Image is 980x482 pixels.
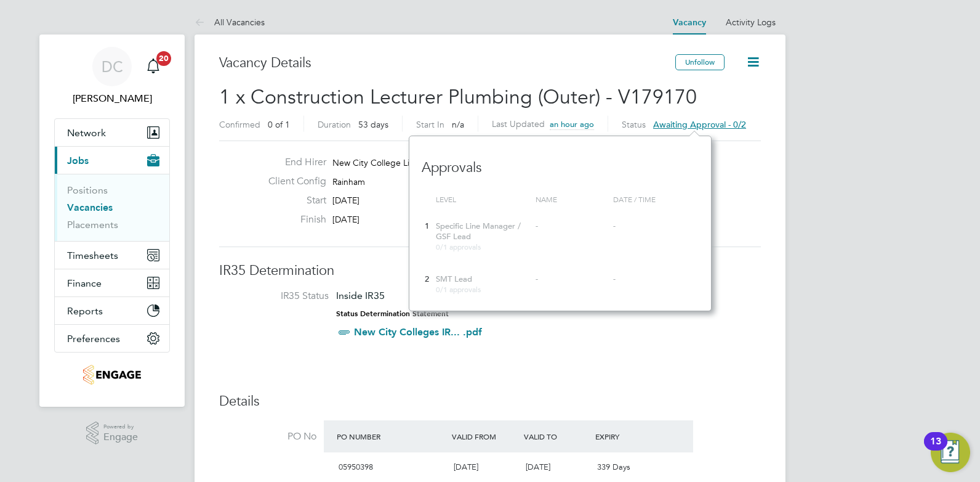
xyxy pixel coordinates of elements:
label: Status [622,119,646,130]
div: Name [532,189,610,211]
a: 20 [141,47,166,86]
span: [DATE] [454,462,478,472]
h3: Vacancy Details [219,54,675,72]
span: Engage [103,432,138,443]
span: Inside IR35 [336,290,385,301]
span: New City College Limited [332,157,432,168]
div: 1 [422,215,433,238]
span: Dan Clarke [54,91,170,106]
span: Powered by [103,422,138,432]
span: 0/1 approvals [436,242,481,251]
h3: IR35 Determination [219,262,761,280]
div: - [613,221,696,232]
a: Positions [67,184,108,196]
span: Finance [67,277,102,289]
span: Reports [67,305,103,317]
span: an hour ago [550,119,594,129]
h3: Approvals [422,147,699,177]
span: [DATE] [332,195,359,206]
span: Timesheets [67,250,118,261]
button: Preferences [55,325,169,352]
a: Placements [67,219,118,231]
span: 0/1 approvals [436,284,481,294]
span: n/a [452,119,464,130]
a: Activity Logs [726,17,776,28]
label: Last Updated [492,118,545,129]
a: Vacancy [673,17,706,28]
span: Network [67,127,106,139]
button: Jobs [55,147,169,174]
span: Preferences [67,333,120,345]
div: Expiry [592,425,664,447]
button: Reports [55,297,169,324]
a: Go to home page [54,365,170,385]
a: All Vacancies [195,17,265,28]
div: PO Number [334,425,449,447]
strong: Status Determination Statement [336,309,449,318]
button: Finance [55,269,169,296]
button: Open Resource Center, 13 new notifications [931,433,970,472]
label: Duration [318,119,351,130]
div: Valid From [449,425,521,447]
div: 2 [422,268,433,291]
img: jjfox-logo-retina.png [83,365,140,385]
div: - [536,221,607,232]
label: Confirmed [219,119,260,130]
label: End Hirer [259,156,326,169]
button: Timesheets [55,242,169,269]
div: - [536,274,607,285]
a: New City Colleges IR... .pdf [354,326,482,338]
span: DC [102,59,123,75]
div: Level [433,189,532,211]
h3: Details [219,393,761,411]
label: Start In [416,119,444,130]
span: SMT Lead [436,274,472,284]
span: 339 Days [597,462,630,472]
label: IR35 Status [231,290,329,303]
span: 05950398 [339,462,373,472]
label: Client Config [259,175,326,188]
div: 13 [930,441,941,457]
a: Vacancies [67,202,113,213]
a: DC[PERSON_NAME] [54,47,170,106]
button: Unfollow [675,54,725,70]
span: 20 [156,51,171,66]
span: Specific Line Manager / GSF Lead [436,221,521,242]
span: 1 x Construction Lecturer Plumbing (Outer) - V179170 [219,85,697,109]
div: Jobs [55,174,169,241]
span: 53 days [358,119,388,130]
button: Network [55,119,169,146]
span: Jobs [67,155,89,166]
span: 0 of 1 [268,119,290,130]
span: Rainham [332,176,365,187]
label: PO No [219,430,316,443]
div: Date / time [610,189,699,211]
span: [DATE] [332,214,359,225]
a: Powered byEngage [86,422,139,445]
label: Finish [259,213,326,226]
span: Awaiting approval - 0/2 [653,119,746,130]
div: Valid To [521,425,593,447]
div: - [613,274,696,285]
span: [DATE] [526,462,550,472]
nav: Main navigation [39,35,185,407]
label: Start [259,194,326,207]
